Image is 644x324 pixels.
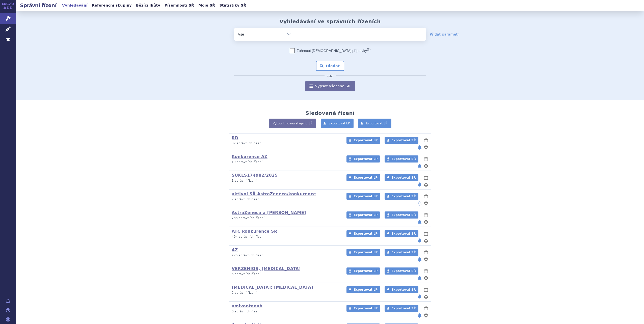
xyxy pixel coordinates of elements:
span: Exportovat SŘ [392,269,416,273]
button: notifikace [417,200,422,206]
a: Exportovat LP [346,230,380,237]
span: Exportovat SŘ [366,122,388,125]
button: notifikace [417,182,422,188]
a: Exportovat LP [346,267,380,275]
button: lhůty [423,287,428,293]
label: Zahrnout [DEMOGRAPHIC_DATA] přípravky [290,48,370,53]
button: notifikace [417,256,422,262]
a: Exportovat LP [346,193,380,200]
button: nastavení [423,238,428,244]
button: nastavení [423,182,428,188]
p: 1 správní řízení [232,179,340,183]
button: nastavení [423,294,428,300]
button: lhůty [423,231,428,237]
button: lhůty [423,156,428,162]
button: nastavení [423,219,428,225]
a: Exportovat SŘ [385,267,418,275]
a: Exportovat SŘ [385,286,418,293]
button: lhůty [423,305,428,311]
p: 275 správních řízení [232,253,340,258]
span: Exportovat SŘ [392,232,416,235]
span: Exportovat LP [354,176,378,179]
a: Exportovat LP [346,137,380,144]
a: Exportovat SŘ [385,230,418,237]
a: Vyhledávání [61,2,89,9]
abbr: (?) [367,48,370,51]
a: ATC konkurence SŘ [232,229,277,234]
span: Exportovat SŘ [392,157,416,161]
a: Exportovat SŘ [385,193,418,200]
span: Exportovat SŘ [392,176,416,179]
span: Exportovat LP [354,251,378,254]
a: Moje SŘ [197,2,217,9]
p: 494 správních řízení [232,235,340,239]
span: Exportovat LP [329,122,350,125]
button: lhůty [423,193,428,199]
a: Exportovat SŘ [385,174,418,181]
p: 37 správních řízení [232,141,340,146]
a: Konkurence AZ [232,154,267,159]
button: lhůty [423,137,428,143]
a: Vypsat všechna SŘ [305,81,355,91]
a: Exportovat LP [346,286,380,293]
p: 2 správní řízení [232,291,340,295]
a: Referenční skupiny [90,2,133,9]
a: Exportovat LP [346,305,380,312]
a: Exportovat SŘ [385,155,418,163]
a: Exportovat LP [346,211,380,219]
a: AZ [232,248,238,252]
button: nastavení [423,200,428,206]
a: [MEDICAL_DATA]; [MEDICAL_DATA] [232,285,313,290]
button: lhůty [423,175,428,181]
a: Běžící lhůty [135,2,162,9]
h2: Sledovaná řízení [305,110,355,116]
a: Exportovat SŘ [385,249,418,256]
button: nastavení [423,275,428,281]
a: aktivní SŘ AstraZeneca/konkurence [232,192,316,196]
p: 7 správních řízení [232,197,340,202]
h2: Vyhledávání ve správních řízeních [279,18,381,24]
a: Exportovat LP [346,249,380,256]
a: VERZENIOS, [MEDICAL_DATA] [232,266,301,271]
span: Exportovat LP [354,157,378,161]
button: notifikace [417,312,422,318]
button: Hledat [316,61,344,71]
button: notifikace [417,219,422,225]
button: nastavení [423,256,428,262]
a: amivantanab [232,304,262,308]
a: RD [232,136,238,140]
button: lhůty [423,249,428,255]
button: nastavení [423,163,428,169]
a: Exportovat SŘ [358,119,391,128]
button: notifikace [417,275,422,281]
p: 5 správních řízení [232,272,340,276]
button: notifikace [417,144,422,150]
a: Exportovat LP [346,155,380,163]
a: Exportovat LP [321,119,354,128]
span: Exportovat LP [354,213,378,217]
span: Exportovat SŘ [392,195,416,198]
button: lhůty [423,268,428,274]
a: Exportovat SŘ [385,305,418,312]
i: nebo [325,75,336,78]
span: Exportovat SŘ [392,307,416,310]
span: Exportovat LP [354,195,378,198]
span: Exportovat SŘ [392,139,416,142]
a: Exportovat SŘ [385,137,418,144]
p: 19 správních řízení [232,160,340,164]
a: SUKLS174982/2025 [232,173,278,178]
a: Exportovat SŘ [385,211,418,219]
span: Exportovat LP [354,269,378,273]
span: Exportovat LP [354,232,378,235]
span: Exportovat SŘ [392,213,416,217]
p: 733 správních řízení [232,216,340,220]
a: Přidat parametr [430,32,459,37]
a: AstraZeneca a [PERSON_NAME] [232,210,306,215]
span: Exportovat SŘ [392,251,416,254]
button: nastavení [423,144,428,150]
span: Exportovat SŘ [392,288,416,291]
p: 0 správních řízení [232,309,340,314]
a: Vytvořit novou skupinu SŘ [269,119,316,128]
a: Exportovat LP [346,174,380,181]
a: Statistiky SŘ [218,2,248,9]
